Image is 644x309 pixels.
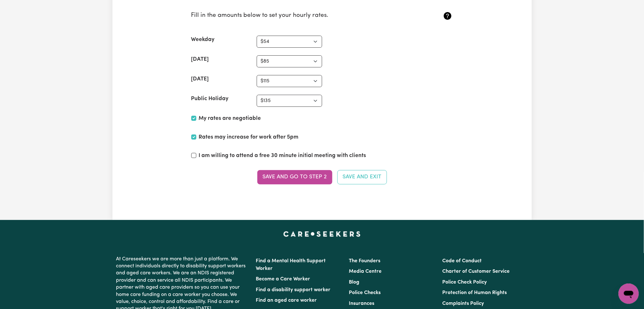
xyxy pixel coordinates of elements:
[349,269,382,274] a: Media Centre
[191,36,215,44] label: Weekday
[349,290,381,295] a: Police Checks
[619,284,639,304] iframe: Button to launch messaging window
[349,280,360,285] a: Blog
[199,114,261,123] label: My rates are negotiable
[191,95,229,103] label: Public Holiday
[256,258,326,271] a: Find a Mental Health Support Worker
[442,301,484,306] a: Complaints Policy
[256,298,317,303] a: Find an aged care worker
[256,287,331,292] a: Find a disability support worker
[442,269,510,274] a: Charter of Customer Service
[442,258,482,264] a: Code of Conduct
[199,152,366,160] label: I am willing to attend a free 30 minute initial meeting with clients
[191,75,209,83] label: [DATE]
[256,277,310,282] a: Become a Care Worker
[349,301,375,306] a: Insurances
[442,290,507,295] a: Protection of Human Rights
[199,133,299,141] label: Rates may increase for work after 5pm
[257,170,332,184] button: Save and go to Step 2
[283,231,361,237] a: Careseekers home page
[191,55,209,64] label: [DATE]
[337,170,387,184] button: Save and Exit
[442,280,487,285] a: Police Check Policy
[349,258,381,264] a: The Founders
[191,11,410,20] p: Fill in the amounts below to set your hourly rates.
